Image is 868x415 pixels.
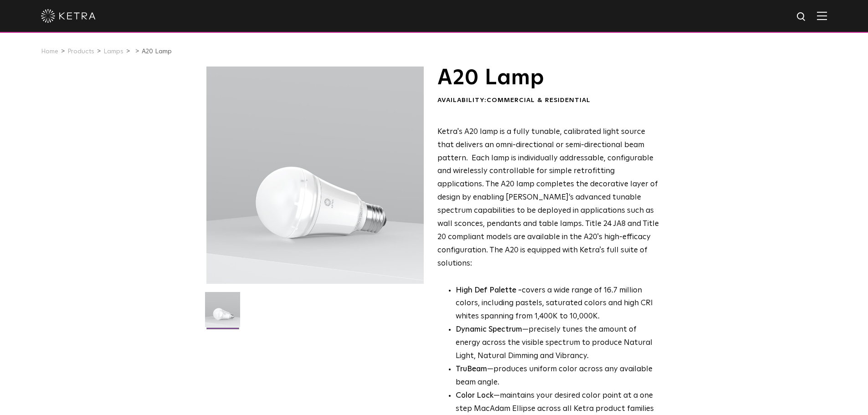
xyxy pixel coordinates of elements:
img: ketra-logo-2019-white [41,9,96,23]
a: Lamps [103,48,123,55]
span: Commercial & Residential [487,97,591,103]
li: —produces uniform color across any available beam angle. [456,363,659,389]
li: —precisely tunes the amount of energy across the visible spectrum to produce Natural Light, Natur... [456,323,659,363]
a: Products [67,48,94,55]
strong: Color Lock [456,392,493,400]
img: search icon [796,11,807,23]
p: covers a wide range of 16.7 million colors, including pastels, saturated colors and high CRI whit... [456,284,659,324]
strong: Dynamic Spectrum [456,326,522,333]
strong: High Def Palette - [456,287,522,294]
a: Home [41,48,58,55]
div: Availability: [437,96,659,105]
h1: A20 Lamp [437,67,659,89]
strong: TruBeam [456,365,487,373]
a: A20 Lamp [142,48,172,55]
img: A20-Lamp-2021-Web-Square [205,292,240,334]
img: Hamburger%20Nav.svg [817,11,827,20]
span: Ketra's A20 lamp is a fully tunable, calibrated light source that delivers an omni-directional or... [437,128,659,267]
